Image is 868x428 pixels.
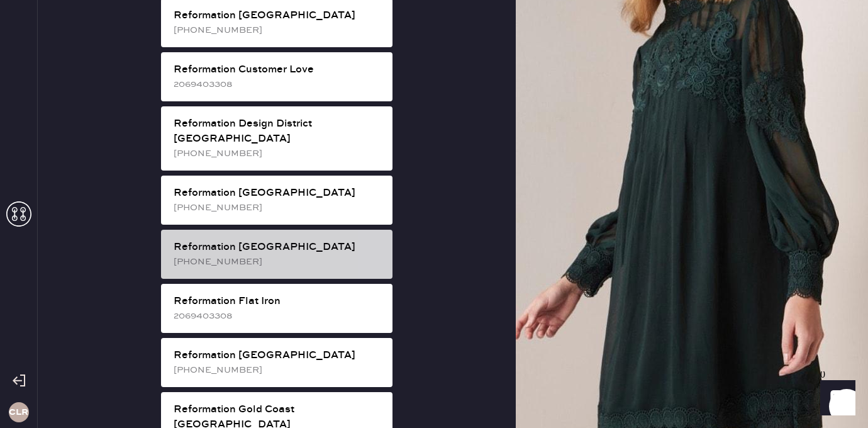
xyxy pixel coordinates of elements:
div: [PHONE_NUMBER] [174,255,382,269]
th: Description [120,205,775,221]
div: Reformation [GEOGRAPHIC_DATA] [174,8,382,23]
div: [PHONE_NUMBER] [174,201,382,215]
div: [PHONE_NUMBER] [174,363,382,377]
th: QTY [775,205,825,221]
div: 2069403308 [174,77,382,91]
div: Order # 81777 [40,91,825,106]
iframe: Front Chat [808,371,862,425]
div: 2069403308 [174,309,382,323]
div: Reformation [GEOGRAPHIC_DATA] [174,348,382,363]
td: Sleeveless Top - Reformation - Soleil Satin Top Almond - Size: 6 [120,221,775,237]
div: Reformation Design District [GEOGRAPHIC_DATA] [174,116,382,147]
td: 1 [775,221,825,237]
div: Reformation Customer Love [174,62,382,77]
div: [PHONE_NUMBER] [174,147,382,160]
div: Reformation Flat Iron [174,294,382,309]
h3: CLR [9,408,28,417]
div: Packing list [40,76,825,91]
div: Reformation [GEOGRAPHIC_DATA] [174,240,382,255]
div: Customer information [40,125,825,140]
div: # 88675 [PERSON_NAME] [PERSON_NAME] [EMAIL_ADDRESS][DOMAIN_NAME] [40,140,825,186]
th: ID [40,205,120,221]
div: [PHONE_NUMBER] [174,23,382,37]
div: Reformation [GEOGRAPHIC_DATA] [174,186,382,201]
td: 910249 [40,221,120,237]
